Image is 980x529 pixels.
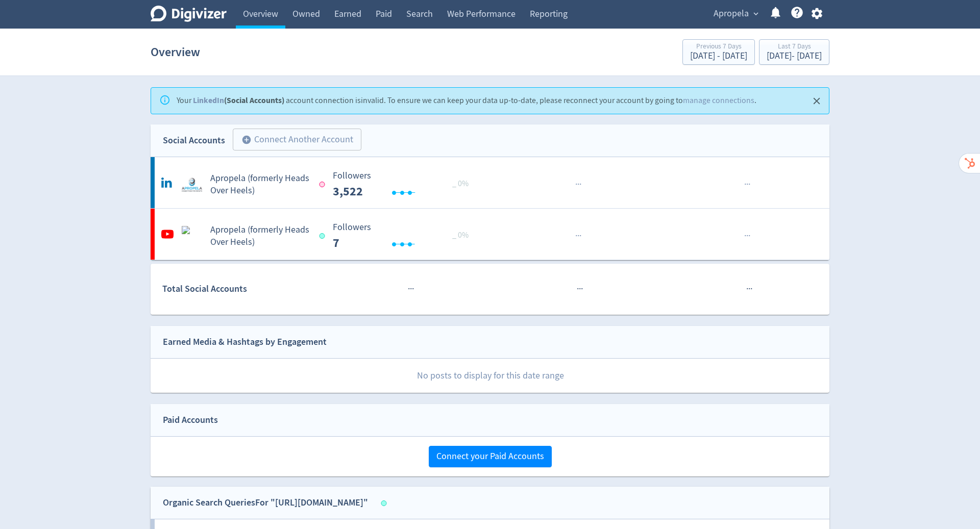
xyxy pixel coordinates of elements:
[748,230,750,242] span: ·
[690,43,747,52] div: Previous 7 Days
[759,39,829,65] button: Last 7 Days[DATE]- [DATE]
[163,335,327,349] div: Earned Media & Hashtags by Engagement
[575,230,577,242] span: ·
[748,283,750,295] span: ·
[210,172,310,197] h5: Apropela (formerly Heads Over Heels)
[151,359,829,393] p: No posts to display for this date range
[744,178,746,191] span: ·
[177,91,756,111] div: Your account connection is invalid . To ensure we can keep your data up-to-date, please reconnect...
[746,178,748,191] span: ·
[429,450,552,462] a: Connect your Paid Accounts
[746,230,748,242] span: ·
[581,283,583,295] span: ·
[746,283,748,295] span: ·
[163,413,218,427] div: Paid Accounts
[579,178,581,191] span: ·
[182,226,202,246] img: Apropela (formerly Heads Over Heels) undefined
[750,283,752,295] span: ·
[579,283,581,295] span: ·
[182,174,202,195] img: Apropela (formerly Heads Over Heels) undefined
[193,95,284,106] strong: (Social Accounts)
[163,133,225,148] div: Social Accounts
[808,93,825,110] button: Close
[319,233,328,239] span: Data last synced: 20 Aug 2025, 2:01am (AEST)
[225,130,361,151] a: Connect Another Account
[452,230,469,240] span: _ 0%
[710,6,761,22] button: Apropela
[690,52,747,61] div: [DATE] - [DATE]
[151,209,829,260] a: Apropela (formerly Heads Over Heels) undefinedApropela (formerly Heads Over Heels) Followers --- ...
[577,283,579,295] span: ·
[410,283,412,295] span: ·
[381,500,390,506] span: Data last synced: 19 Aug 2025, 12:01pm (AEST)
[151,157,829,208] a: Apropela (formerly Heads Over Heels) undefinedApropela (formerly Heads Over Heels) Followers --- ...
[162,282,325,296] div: Total Social Accounts
[744,230,746,242] span: ·
[412,283,414,295] span: ·
[683,95,754,106] a: manage connections
[436,452,544,461] span: Connect your Paid Accounts
[328,171,481,198] svg: Followers ---
[241,135,252,145] span: add_circle
[714,6,749,22] span: Apropela
[577,230,579,242] span: ·
[767,52,822,61] div: [DATE] - [DATE]
[579,230,581,242] span: ·
[748,178,750,191] span: ·
[210,224,310,248] h5: Apropela (formerly Heads Over Heels)
[429,446,552,467] button: Connect your Paid Accounts
[577,178,579,191] span: ·
[233,129,361,151] button: Connect Another Account
[751,9,761,18] span: expand_more
[328,222,481,249] svg: Followers ---
[575,178,577,191] span: ·
[151,36,200,68] h1: Overview
[319,182,328,187] span: Data last synced: 14 Aug 2025, 3:02pm (AEST)
[193,95,224,106] a: LinkedIn
[408,283,410,295] span: ·
[163,495,368,510] div: Organic Search Queries For "[URL][DOMAIN_NAME]"
[767,43,822,52] div: Last 7 Days
[682,39,755,65] button: Previous 7 Days[DATE] - [DATE]
[452,179,469,189] span: _ 0%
